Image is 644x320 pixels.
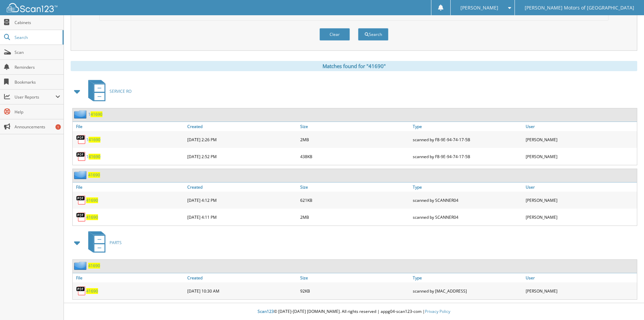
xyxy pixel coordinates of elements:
span: 41690 [91,111,102,117]
span: [PERSON_NAME] [460,6,498,10]
img: PDF.png [76,286,86,296]
span: 41690 [89,154,100,159]
a: File [73,273,186,282]
div: [DATE] 2:52 PM [186,150,299,163]
a: File [73,122,186,131]
div: [PERSON_NAME] [524,193,637,207]
div: [PERSON_NAME] [524,210,637,224]
div: scanned by SCANNER04 [411,193,524,207]
div: [DATE] 4:12 PM [186,193,299,207]
span: Cabinets [15,20,60,25]
a: Created [186,122,299,131]
span: Bookmarks [15,79,60,85]
div: [DATE] 4:11 PM [186,210,299,224]
span: User Reports [15,94,55,100]
img: folder2.png [74,110,88,119]
div: Matches found for "41690" [71,61,637,71]
img: PDF.png [76,212,86,222]
div: scanned by [MAC_ADDRESS] [411,284,524,298]
span: Help [15,109,60,115]
img: PDF.png [76,195,86,205]
div: [PERSON_NAME] [524,284,637,298]
div: scanned by F8-9E-94-74-17-5B [411,150,524,163]
a: 141690 [86,137,100,143]
a: User [524,273,637,282]
a: Type [411,183,524,192]
span: Search [15,35,59,40]
a: 41690 [86,214,98,220]
span: Scan [15,49,60,55]
a: 141690 [86,154,100,159]
img: folder2.png [74,261,88,270]
a: SERVICE RO [84,78,132,105]
a: Size [299,273,411,282]
div: [DATE] 10:30 AM [186,284,299,298]
button: Clear [319,28,350,41]
img: scan123-logo-white.svg [7,3,57,12]
div: [PERSON_NAME] [524,150,637,163]
a: Created [186,273,299,282]
a: Created [186,183,299,192]
a: 41690 [86,197,98,203]
a: 41690 [88,172,100,178]
span: 41690 [89,137,100,143]
div: © [DATE]-[DATE] [DOMAIN_NAME]. All rights reserved | appg04-scan123-com | [64,303,644,320]
div: 2MB [299,133,411,146]
span: Announcements [15,124,60,130]
span: PARTS [110,240,122,246]
div: 621KB [299,193,411,207]
div: 2MB [299,210,411,224]
a: Type [411,273,524,282]
button: Search [358,28,388,41]
img: PDF.png [76,151,86,162]
a: Size [299,183,411,192]
iframe: Chat Widget [610,287,644,320]
a: User [524,183,637,192]
span: Reminders [15,64,60,70]
a: Type [411,122,524,131]
div: [PERSON_NAME] [524,133,637,146]
span: [PERSON_NAME] Motors of [GEOGRAPHIC_DATA] [525,6,634,10]
div: 92KB [299,284,411,298]
span: Scan123 [258,308,274,314]
div: scanned by SCANNER04 [411,210,524,224]
a: Size [299,122,411,131]
a: Privacy Policy [425,308,450,314]
span: SERVICE RO [110,88,132,94]
a: 141690 [88,111,102,117]
img: folder2.png [74,171,88,179]
a: PARTS [84,229,122,256]
div: [DATE] 2:26 PM [186,133,299,146]
img: PDF.png [76,134,86,145]
a: 41690 [86,288,98,294]
div: 438KB [299,150,411,163]
div: 1 [55,124,61,130]
a: User [524,122,637,131]
div: scanned by F8-9E-94-74-17-5B [411,133,524,146]
a: File [73,183,186,192]
a: 41690 [88,263,100,269]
